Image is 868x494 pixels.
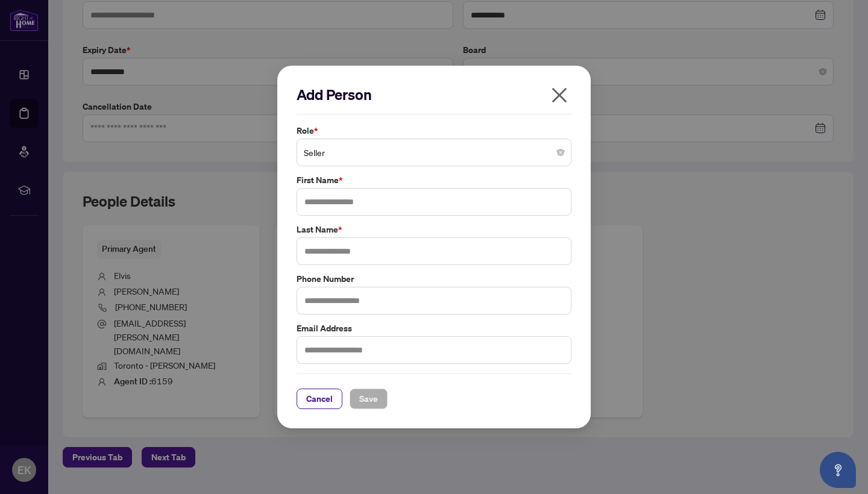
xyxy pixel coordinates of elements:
label: Role [297,124,571,137]
label: First Name [297,174,571,187]
h2: Add Person [297,85,571,104]
label: Last Name [297,223,571,236]
span: close-circle [557,149,564,156]
label: Phone Number [297,272,571,286]
button: Cancel [297,389,342,409]
span: Seller [304,141,564,164]
button: Save [350,389,388,409]
button: Open asap [820,452,856,488]
span: close [550,86,569,105]
label: Email Address [297,322,571,335]
span: Cancel [306,389,333,408]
